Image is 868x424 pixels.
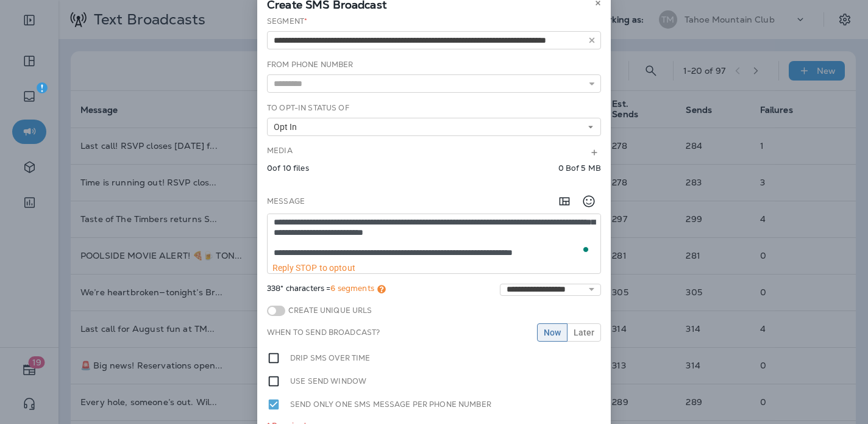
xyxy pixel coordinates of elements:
label: Send only one SMS message per phone number [290,398,491,411]
button: Now [537,323,567,342]
textarea: To enrich screen reader interactions, please activate Accessibility in Grammarly extension settings [268,214,600,263]
label: Drip SMS over time [290,351,371,365]
label: Media [267,146,293,156]
span: 6 segments [330,283,374,293]
button: Opt In [267,118,601,136]
label: When to send broadcast? [267,328,380,337]
button: Later [567,323,601,342]
label: Message [267,196,305,206]
button: Select an emoji [577,189,601,214]
p: 0 of 10 files [267,163,309,173]
p: 0 B of 5 MB [558,163,601,173]
label: Segment [267,16,307,26]
span: 338* characters = [267,284,386,296]
label: Use send window [290,375,366,388]
span: Opt In [274,122,302,132]
label: From Phone Number [267,60,353,70]
span: Reply STOP to optout [272,263,355,273]
span: Now [544,328,561,337]
label: Create Unique URLs [285,306,372,315]
span: Later [574,328,594,337]
button: Add in a premade template [552,189,577,214]
label: To Opt-In Status of [267,103,349,113]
